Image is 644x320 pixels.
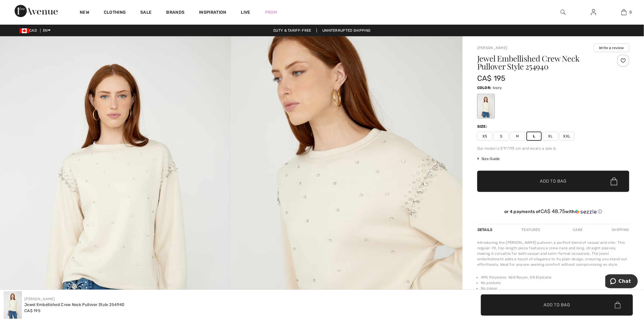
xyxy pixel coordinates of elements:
[477,146,629,151] div: Our model is 5'9"/175 cm and wears a size 6.
[605,274,638,290] iframe: Opens a widget where you can chat to one of our agents
[477,74,506,83] span: CA$ 195
[477,208,629,215] div: or 4 payments of with
[527,132,542,141] span: L
[510,132,525,141] span: M
[166,10,185,16] a: Brands
[477,132,492,141] span: XS
[621,9,627,16] img: My Bag
[265,9,277,16] a: Prom
[481,286,629,291] li: No zipper
[478,95,494,118] div: Ivory
[615,302,621,308] img: Bag.svg
[104,10,126,16] a: Clothing
[609,9,639,16] a: 0
[24,297,55,301] a: [PERSON_NAME]
[140,10,152,16] a: Sale
[19,28,29,33] img: Canadian Dollar
[19,28,39,33] span: CAD
[477,224,494,235] div: Details
[477,55,604,70] h1: Jewel Embellished Crew Neck Pullover Style 254940
[481,294,633,316] button: Add to Bag
[477,86,492,90] span: Color:
[561,9,566,16] img: search the website
[477,124,489,129] div: Size:
[199,10,226,16] span: Inspiration
[586,9,601,16] a: Sign In
[543,132,558,141] span: XL
[544,302,570,308] span: Add to Bag
[630,9,632,15] span: 0
[591,9,596,16] img: My Info
[494,132,509,141] span: S
[541,208,565,214] span: CA$ 48.75
[493,86,502,90] span: Ivory
[575,209,597,215] img: Sezzle
[241,9,250,16] a: Live
[611,224,629,235] div: Shipping
[540,178,566,185] span: Add to Bag
[481,275,629,280] li: 49% Polyester, 46% Rayon, 5% Elastane
[477,46,508,50] a: [PERSON_NAME]
[477,208,629,217] div: or 4 payments ofCA$ 48.75withSezzle Click to learn more about Sezzle
[4,291,22,319] img: Jewel Embellished Crew Neck Pullover Style 254940
[568,224,588,235] div: Care
[559,132,575,141] span: XXL
[517,224,545,235] div: Features
[594,44,629,52] button: Write a review
[611,177,618,185] img: Bag.svg
[477,171,629,192] button: Add to Bag
[24,302,124,308] div: Jewel Embellished Crew Neck Pullover Style 254940
[477,156,500,162] span: Size Guide
[24,308,40,313] span: CA$ 195
[80,10,89,16] a: New
[477,240,629,267] div: Introducing the [PERSON_NAME] pullover, a perfect blend of casual and chic. This regular-fit, hip...
[481,280,629,286] li: No pockets
[43,28,51,33] span: EN
[15,5,58,17] img: 1ère Avenue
